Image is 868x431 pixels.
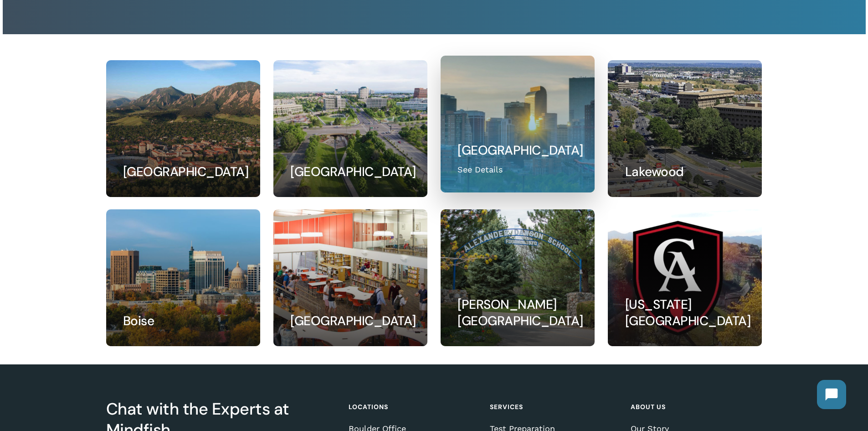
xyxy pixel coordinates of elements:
[631,399,759,415] h4: About Us
[808,371,855,418] iframe: Chatbot
[349,399,477,415] h4: Locations
[490,399,618,415] h4: Services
